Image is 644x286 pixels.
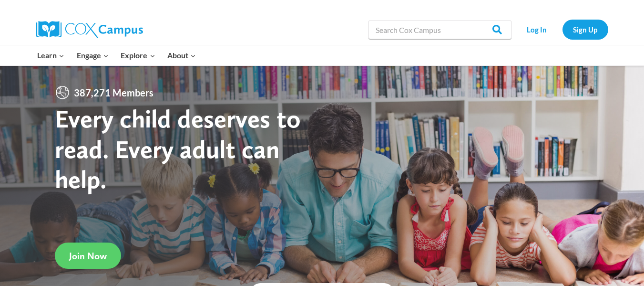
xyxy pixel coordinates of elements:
span: Explore [121,49,155,62]
nav: Primary Navigation [31,45,202,65]
span: Learn [37,49,64,62]
nav: Secondary Navigation [516,20,608,39]
input: Search Cox Campus [368,20,511,39]
span: About [167,49,196,62]
img: Cox Campus [36,21,143,38]
a: Log In [516,20,558,39]
a: Join Now [55,243,121,269]
span: 387,271 Members [70,85,157,100]
a: Sign Up [562,20,608,39]
span: Engage [77,49,109,62]
strong: Every child deserves to read. Every adult can help. [55,103,301,194]
span: Join Now [69,250,107,262]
